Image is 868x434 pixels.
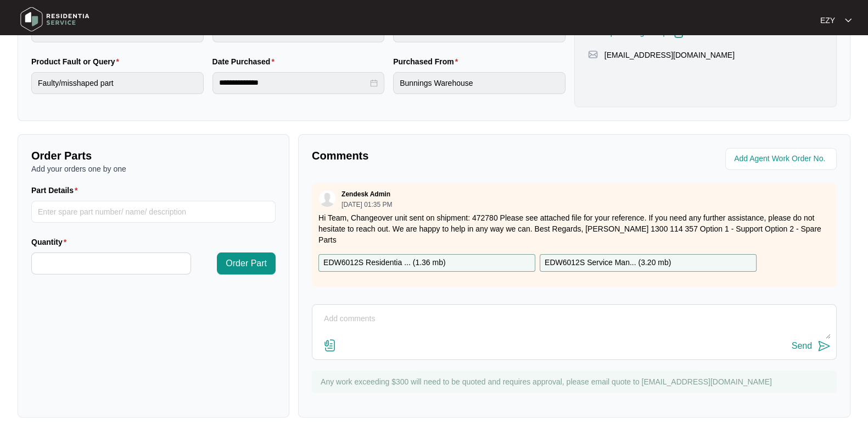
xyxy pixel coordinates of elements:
[16,3,93,36] img: residentia service logo
[318,212,830,245] p: Hi Team, Changeover unit sent on shipment: 472780 Please see attached file for your reference. If...
[321,376,831,387] p: Any work exceeding $300 will need to be quoted and requires approval, please email quote to [EMAI...
[31,72,204,94] input: Product Fault or Query
[31,148,276,163] p: Order Parts
[31,163,276,174] p: Add your orders one by one
[312,148,567,163] p: Comments
[32,253,191,274] input: Quantity
[341,201,392,208] p: [DATE] 01:35 PM
[604,50,735,61] p: [EMAIL_ADDRESS][DOMAIN_NAME]
[817,339,831,353] img: send-icon.svg
[31,201,276,223] input: Part Details
[845,18,852,23] img: dropdown arrow
[792,339,831,354] button: Send
[217,252,276,274] button: Order Part
[31,56,124,67] label: Product Fault or Query
[393,72,565,94] input: Purchased From
[545,257,671,269] p: EDW6012S Service Man... ( 3.20 mb )
[820,15,835,26] p: EZY
[792,341,812,351] div: Send
[323,257,446,269] p: EDW6012S Residentia ... ( 1.36 mb )
[219,77,368,89] input: Date Purchased
[588,50,598,59] img: map-pin
[212,56,279,67] label: Date Purchased
[341,190,390,199] p: Zendesk Admin
[734,152,830,166] input: Add Agent Work Order No.
[31,237,71,248] label: Quantity
[31,185,82,196] label: Part Details
[226,257,267,270] span: Order Part
[393,56,462,67] label: Purchased From
[323,339,337,352] img: file-attachment-doc.svg
[319,190,335,207] img: user.svg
